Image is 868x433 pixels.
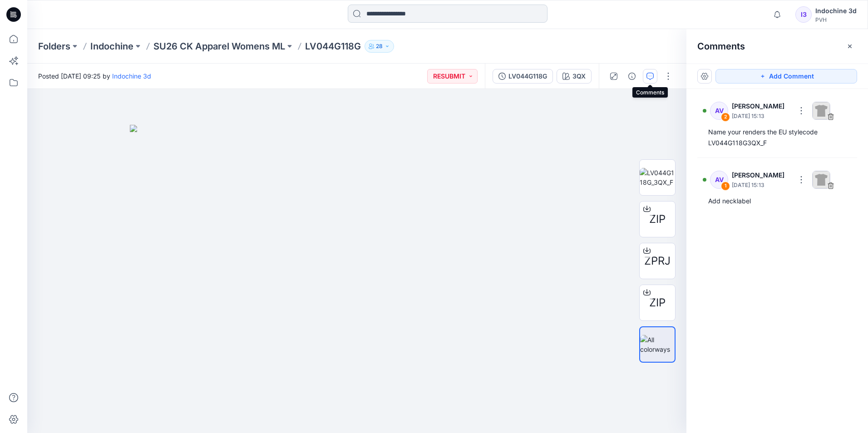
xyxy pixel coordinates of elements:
[732,101,790,112] p: [PERSON_NAME]
[795,6,812,23] div: I3
[710,102,728,120] div: AV
[815,5,857,16] div: Indochine 3d
[721,113,730,122] div: 2
[376,41,383,51] p: 28
[715,69,857,84] button: Add Comment
[697,41,745,52] h2: Comments
[305,40,361,53] p: LV044G118G
[708,127,846,148] div: Name your renders the EU stylecode LV044G118G3QX_F
[153,40,285,53] a: SU26 CK Apparel Womens ML
[493,69,553,84] button: LV044G118G
[721,182,730,191] div: 1
[649,295,666,311] span: ZIP
[365,40,394,53] button: 28
[732,170,790,181] p: [PERSON_NAME]
[732,181,790,190] p: [DATE] 15:13
[732,112,790,121] p: [DATE] 15:13
[38,71,151,81] span: Posted [DATE] 09:25 by
[708,196,846,207] div: Add necklabel
[90,40,133,53] a: Indochine
[557,69,592,84] button: 3QX
[710,171,728,189] div: AV
[815,16,857,23] div: PVH
[649,211,666,227] span: ZIP
[130,125,584,433] img: eyJhbGciOiJIUzI1NiIsImtpZCI6IjAiLCJzbHQiOiJzZXMiLCJ0eXAiOiJKV1QifQ.eyJkYXRhIjp7InR5cGUiOiJzdG9yYW...
[112,72,151,80] a: Indochine 3d
[644,253,671,269] span: ZPRJ
[640,335,675,354] img: All colorways
[38,40,70,53] a: Folders
[508,71,547,81] div: LV044G118G
[572,71,586,81] div: 3QX
[640,168,675,187] img: LV044G118G_3QX_F
[625,69,639,84] button: Details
